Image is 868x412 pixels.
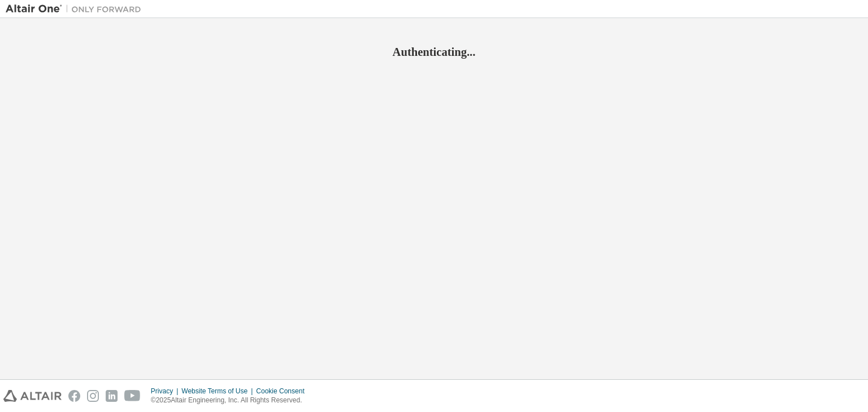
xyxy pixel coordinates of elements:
[6,45,862,59] h2: Authenticating...
[151,396,311,405] p: © 2025 Altair Engineering, Inc. All Rights Reserved.
[68,390,80,402] img: facebook.svg
[256,387,311,396] div: Cookie Consent
[181,387,256,396] div: Website Terms of Use
[87,390,99,402] img: instagram.svg
[106,390,118,402] img: linkedin.svg
[6,3,147,15] img: Altair One
[3,390,62,402] img: altair_logo.svg
[151,387,181,396] div: Privacy
[124,390,141,402] img: youtube.svg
